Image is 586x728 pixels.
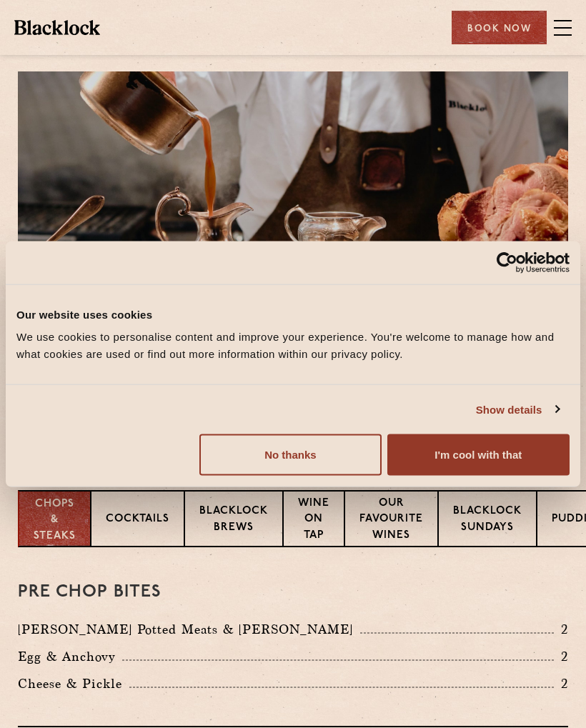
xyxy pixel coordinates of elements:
div: We use cookies to personalise content and improve your experience. You're welcome to manage how a... [16,329,570,363]
p: Cheese & Pickle [18,674,129,694]
button: No thanks [199,434,382,476]
div: Our website uses cookies [16,306,570,323]
p: Egg & Anchovy [18,647,122,667]
p: Cocktails [106,512,169,529]
img: BL_Textured_Logo-footer-cropped.svg [14,20,100,34]
p: 2 [554,674,568,693]
p: [PERSON_NAME] Potted Meats & [PERSON_NAME] [18,619,360,639]
button: I'm cool with that [387,434,570,476]
p: Blacklock Brews [199,504,268,537]
p: 2 [554,620,568,639]
a: Show details [476,401,559,418]
p: Blacklock Sundays [453,504,522,537]
a: Usercentrics Cookiebot - opens in a new window [445,251,570,273]
p: Wine on Tap [298,496,329,546]
div: Book Now [452,11,547,44]
p: Our favourite wines [359,496,423,546]
p: Chops & Steaks [34,497,76,545]
h3: Pre Chop Bites [18,583,568,602]
p: 2 [554,647,568,666]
